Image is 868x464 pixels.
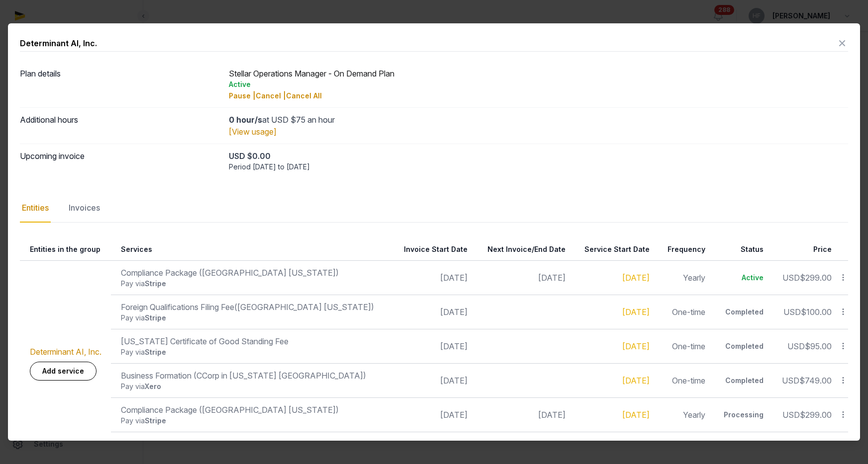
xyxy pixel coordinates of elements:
a: Determinant AI, Inc. [30,347,101,357]
div: Completed [721,341,763,351]
div: Active [229,79,848,89]
a: [View usage] [229,127,277,137]
span: [DATE] [538,273,566,283]
div: Business Formation (CCorp in [US_STATE] [GEOGRAPHIC_DATA]) [121,370,385,382]
td: Yearly [656,397,711,432]
th: Invoice Start Date [391,238,474,261]
div: Stellar Operations Manager - On Demand Plan [229,68,848,101]
div: Foreign Qualifications Filing Fee [121,301,385,313]
td: [DATE] [391,260,474,295]
div: Compliance Package ([GEOGRAPHIC_DATA] [US_STATE]) [121,267,385,279]
div: Completed [721,376,763,386]
a: [DATE] [622,341,650,351]
span: $299.00 [800,410,832,420]
th: Next Invoice/End Date [474,238,572,261]
span: Stripe [145,348,166,356]
a: [DATE] [622,273,650,283]
span: Cancel | [256,91,286,100]
span: Stripe [145,416,166,425]
th: Frequency [656,238,711,261]
div: Completed [721,307,763,317]
span: Stripe [145,279,166,288]
span: USD [787,341,805,351]
div: Determinant AI, Inc. [20,37,97,49]
span: ([GEOGRAPHIC_DATA] [US_STATE]) [234,302,374,312]
span: $100.00 [801,307,832,317]
span: Xero [145,382,161,390]
span: USD [782,273,800,283]
div: Pay via [121,382,385,391]
div: Invoices [67,194,102,223]
div: Processing [721,410,763,420]
div: Pay via [121,279,385,289]
span: USD [782,410,800,420]
div: Active [721,273,763,283]
div: USD $0.00 [229,150,848,162]
a: Add service [30,362,96,381]
td: One-time [656,295,711,329]
span: USD [782,376,799,386]
td: Yearly [656,260,711,295]
th: Entities in the group [20,238,111,261]
div: Entities [20,194,51,223]
th: Service Start Date [572,238,656,261]
td: [DATE] [391,329,474,363]
span: $299.00 [800,273,832,283]
div: [US_STATE] Certificate of Good Standing Fee [121,335,385,347]
div: Pay via [121,347,385,357]
a: [DATE] [622,376,650,386]
span: Pause | [229,91,256,100]
span: $749.00 [799,376,832,386]
div: Pay via [121,313,385,323]
span: USD [783,307,801,317]
th: Services [111,238,391,261]
span: Stripe [145,313,166,322]
div: Period [DATE] to [DATE] [229,162,848,172]
div: at USD $75 an hour [229,114,848,126]
dt: Upcoming invoice [20,150,221,172]
div: Compliance Package ([GEOGRAPHIC_DATA] [US_STATE]) [121,404,385,416]
td: [DATE] [391,295,474,329]
td: One-time [656,329,711,363]
td: One-time [656,363,711,397]
strong: 0 hour/s [229,115,262,125]
div: Virtual Business Address with Intelligent Digital Mailroom [121,438,385,450]
dt: Additional hours [20,114,221,138]
td: [DATE] [391,397,474,432]
span: $95.00 [805,341,832,351]
td: [DATE] [391,363,474,397]
th: Status [711,238,769,261]
th: Price [770,238,838,261]
span: [DATE] [538,410,566,420]
a: [DATE] [622,307,650,317]
nav: Tabs [20,194,848,223]
dt: Plan details [20,68,221,101]
div: Pay via [121,416,385,426]
a: [DATE] [622,410,650,420]
span: Cancel All [286,91,322,100]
